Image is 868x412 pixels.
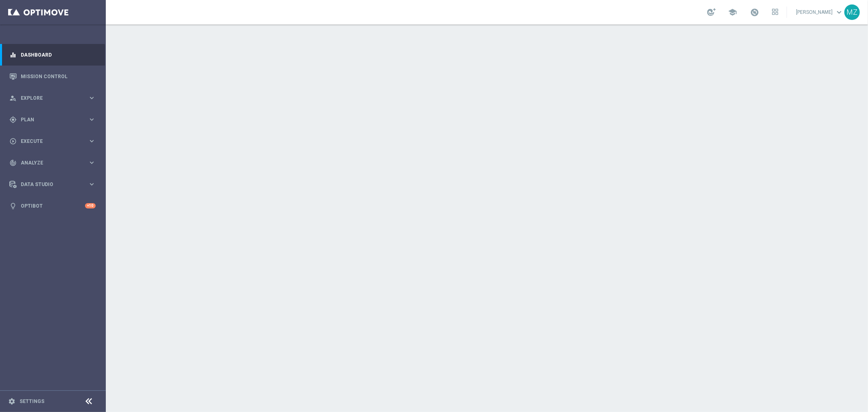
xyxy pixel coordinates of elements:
i: lightbulb [9,202,17,210]
i: gps_fixed [9,116,17,123]
div: Dashboard [9,44,96,66]
i: track_changes [9,159,17,167]
span: Analyze [21,160,88,165]
div: Optibot [9,195,96,217]
button: Data Studio keyboard_arrow_right [9,181,96,188]
i: keyboard_arrow_right [88,94,96,102]
span: Explore [21,96,88,101]
div: +10 [85,203,96,208]
i: equalizer [9,51,17,59]
i: settings [8,398,15,405]
div: Explore [9,94,88,102]
span: Plan [21,117,88,122]
button: person_search Explore keyboard_arrow_right [9,95,96,101]
i: keyboard_arrow_right [88,116,96,123]
button: lightbulb Optibot +10 [9,203,96,209]
button: Mission Control [9,73,96,80]
i: keyboard_arrow_right [88,159,96,167]
button: play_circle_outline Execute keyboard_arrow_right [9,138,96,145]
i: play_circle_outline [9,138,17,145]
a: Mission Control [21,66,96,87]
a: [PERSON_NAME]keyboard_arrow_down [795,6,844,18]
span: Data Studio [21,182,88,187]
div: Analyze [9,159,88,167]
div: Execute [9,138,88,145]
a: Optibot [21,195,85,217]
div: MZ [844,4,860,20]
div: Mission Control [9,66,96,87]
a: Settings [20,399,44,404]
span: school [728,8,737,17]
div: Plan [9,116,88,123]
i: keyboard_arrow_right [88,180,96,188]
span: Execute [21,139,88,144]
i: person_search [9,94,17,102]
button: track_changes Analyze keyboard_arrow_right [9,160,96,166]
div: Data Studio [9,181,88,188]
a: Dashboard [21,44,96,66]
i: keyboard_arrow_right [88,137,96,145]
button: equalizer Dashboard [9,52,96,58]
button: gps_fixed Plan keyboard_arrow_right [9,116,96,123]
span: keyboard_arrow_down [835,8,844,17]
